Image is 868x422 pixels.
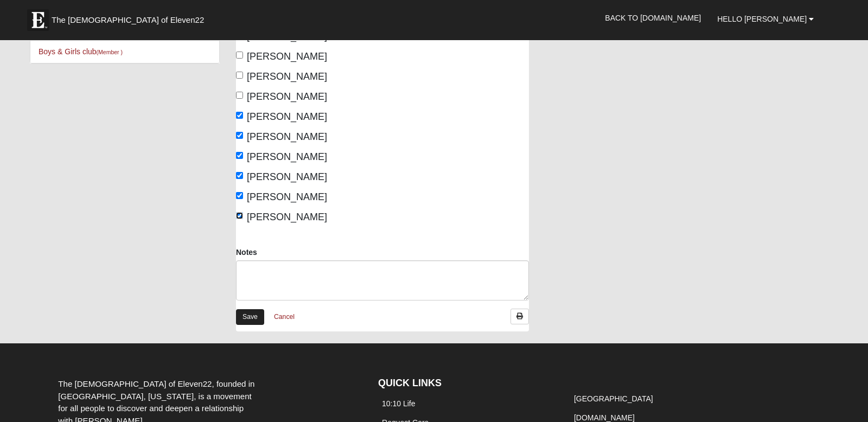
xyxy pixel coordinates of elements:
[247,171,327,182] span: [PERSON_NAME]
[236,192,243,199] input: [PERSON_NAME]
[574,394,653,403] a: [GEOGRAPHIC_DATA]
[267,309,302,325] a: Cancel
[247,111,327,122] span: [PERSON_NAME]
[709,5,822,33] a: Hello [PERSON_NAME]
[236,52,243,59] input: [PERSON_NAME]
[247,131,327,142] span: [PERSON_NAME]
[236,112,243,119] input: [PERSON_NAME]
[27,9,49,31] img: Eleven22 logo
[236,212,243,219] input: [PERSON_NAME]
[717,15,807,23] span: Hello [PERSON_NAME]
[510,309,529,324] a: Print Attendance Roster
[247,51,327,62] span: [PERSON_NAME]
[247,191,327,202] span: [PERSON_NAME]
[236,132,243,139] input: [PERSON_NAME]
[378,378,554,389] h4: QUICK LINKS
[236,247,257,258] label: Notes
[247,91,327,102] span: [PERSON_NAME]
[247,151,327,162] span: [PERSON_NAME]
[236,72,243,79] input: [PERSON_NAME]
[236,92,243,99] input: [PERSON_NAME]
[247,212,327,222] span: [PERSON_NAME]
[597,4,709,31] a: Back to [DOMAIN_NAME]
[247,71,327,82] span: [PERSON_NAME]
[236,309,264,325] a: Save
[382,399,416,408] a: 10:10 Life
[97,49,123,55] small: (Member )
[236,152,243,159] input: [PERSON_NAME]
[22,4,239,31] a: The [DEMOGRAPHIC_DATA] of Eleven22
[236,172,243,179] input: [PERSON_NAME]
[52,15,204,25] span: The [DEMOGRAPHIC_DATA] of Eleven22
[39,47,123,56] a: Boys & Girls club(Member )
